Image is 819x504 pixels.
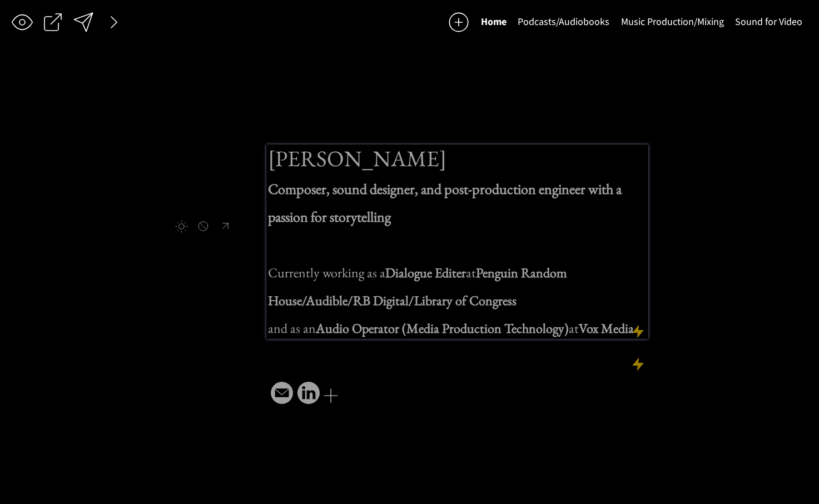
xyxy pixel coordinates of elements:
[475,11,512,33] button: Home
[512,11,615,33] button: Podcasts/Audiobooks
[579,320,634,337] strong: Vox Media
[729,11,808,33] button: Sound for Video
[616,11,729,33] button: Music Production/Mixing
[268,264,634,337] span: Currently working as a at and as an at
[268,264,567,309] strong: Penguin Random House/Audible/RB Digital/Library of Congress
[268,144,647,172] h1: [PERSON_NAME]
[385,264,466,281] strong: Dialogue Editer
[268,179,622,226] strong: Composer, sound designer, and post-production engineer with a passion for storytelling
[316,320,569,337] strong: Audio Operator (Media Production Technology)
